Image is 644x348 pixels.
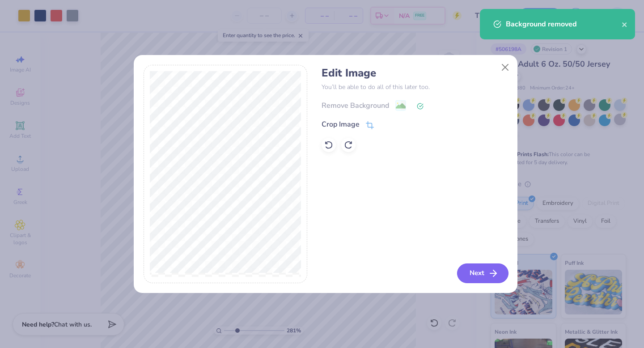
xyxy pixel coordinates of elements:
button: Close [496,59,513,76]
button: close [622,19,628,30]
h4: Edit Image [322,67,507,80]
p: You’ll be able to do all of this later too. [322,82,507,92]
button: Next [457,263,508,283]
div: Background removed [506,19,622,30]
div: Crop Image [322,119,360,130]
